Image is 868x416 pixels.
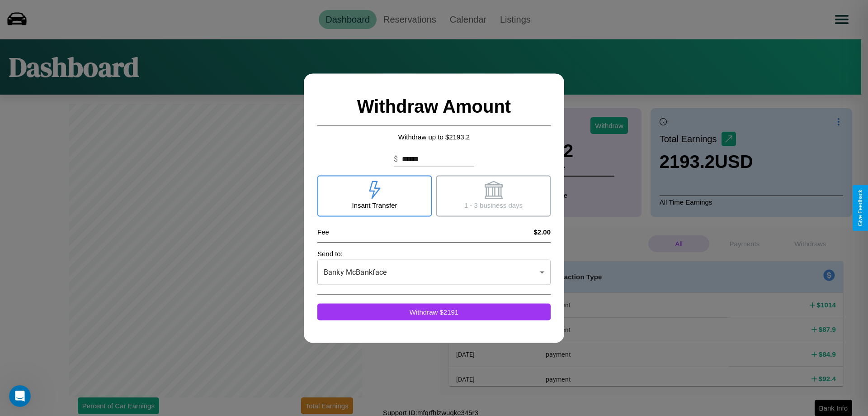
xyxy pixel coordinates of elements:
[9,385,31,407] iframe: Intercom live chat
[464,199,523,211] p: 1 - 3 business days
[317,247,551,259] p: Send to:
[317,87,551,126] h2: Withdraw Amount
[533,228,551,235] h4: $2.00
[394,153,398,164] p: $
[857,190,863,226] div: Give Feedback
[317,225,329,238] p: Fee
[317,303,551,320] button: Withdraw $2191
[317,259,551,285] div: Banky McBankface
[317,130,551,143] p: Withdraw up to $ 2193.2
[352,199,397,211] p: Insant Transfer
